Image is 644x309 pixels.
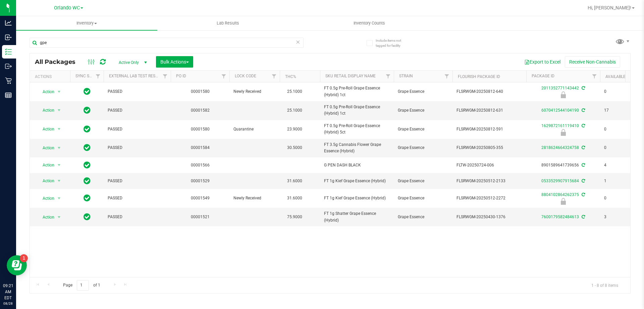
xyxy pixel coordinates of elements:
span: 4 [604,162,630,168]
span: select [55,106,63,115]
span: In Sync [84,106,91,115]
span: Quarantine [233,126,276,132]
a: 8804102864262375 [541,192,579,197]
span: FT 1g Shatter Grape Essence (Hybrid) [324,210,390,223]
a: 2818624664324758 [541,145,579,150]
span: In Sync [84,176,91,186]
inline-svg: Reports [5,92,12,99]
span: Action [37,143,55,153]
span: Lab Results [208,20,248,26]
span: PASSED [108,195,167,201]
a: Available [605,74,626,79]
span: Grape Essence [398,178,448,184]
a: Filter [269,71,280,82]
a: Flourish Package ID [458,74,500,79]
a: 1629872161119410 [541,123,579,128]
span: Action [37,124,55,134]
div: Actions [35,74,67,79]
span: FLTW-20250724-006 [457,162,522,168]
span: Sync from Compliance System [581,145,585,150]
inline-svg: Outbound [5,63,12,70]
span: 23.9000 [284,124,306,134]
span: PASSED [108,107,167,114]
span: In Sync [84,193,91,203]
a: Filter [589,71,600,82]
span: 30.5000 [284,143,306,153]
span: 0 [604,195,630,201]
a: Inventory [16,16,157,30]
span: FLSRWGM-20250430-1376 [457,214,522,220]
a: Lock Code [235,74,256,78]
span: FT 0.5g Pre-Roll Grape Essence (Hybrid) 1ct [324,104,390,117]
span: Action [37,194,55,203]
span: FT 0.5g Pre-Roll Grape Essence (Hybrid) 1ct [324,85,390,98]
span: select [55,124,63,134]
span: PASSED [108,214,167,220]
span: In Sync [84,143,91,152]
span: FLSRWGM-20250812-640 [457,88,522,95]
span: PASSED [108,126,167,132]
span: FLSRWGM-20250805-355 [457,145,522,151]
div: 8901589641739656 [525,162,601,168]
span: FT 1g Kief Grape Essence (Hybrid) [324,195,390,201]
span: Sync from Compliance System [581,163,585,167]
a: 00001584 [191,145,210,150]
a: 00001582 [191,108,210,113]
a: 00001566 [191,163,210,167]
a: 2011352771143442 [541,86,579,90]
span: Sync from Compliance System [581,123,585,128]
a: Inventory Counts [299,16,440,30]
a: PO ID [176,74,186,78]
div: Newly Received [525,198,601,205]
a: Sku Retail Display Name [325,74,376,78]
span: Action [37,213,55,222]
span: PASSED [108,88,167,95]
iframe: Resource center unread badge [20,254,28,262]
span: 25.1000 [284,106,306,115]
span: In Sync [84,212,91,222]
span: Sync from Compliance System [581,179,585,183]
span: select [55,194,63,203]
span: Grape Essence [398,214,448,220]
a: Filter [160,71,171,82]
span: Sync from Compliance System [581,108,585,113]
span: Sync from Compliance System [581,215,585,219]
span: Clear [296,38,300,46]
span: Inventory Counts [344,20,394,26]
button: Bulk Actions [156,56,193,68]
span: Grape Essence [398,145,448,151]
span: FT 3.5g Cannabis Flower Grape Essence (Hybrid) [324,142,390,154]
span: Action [37,160,55,170]
span: FT 1g Kief Grape Essence (Hybrid) [324,178,390,184]
span: 1 [604,178,630,184]
a: Package ID [532,74,554,78]
a: Filter [93,71,104,82]
span: Grape Essence [398,195,448,201]
span: All Packages [35,58,82,66]
span: FLSRWGM-20250812-591 [457,126,522,132]
inline-svg: Retail [5,77,12,84]
span: 31.6000 [284,176,306,186]
span: select [55,176,63,186]
span: 0 [604,126,630,132]
span: 75.9000 [284,212,306,222]
span: Sync from Compliance System [581,86,585,90]
a: 7600179582484613 [541,215,579,219]
span: Action [37,106,55,115]
a: 00001529 [191,179,210,183]
a: Strain [399,74,413,78]
span: Grape Essence [398,88,448,95]
a: Lab Results [157,16,299,30]
button: Receive Non-Cannabis [565,56,620,68]
inline-svg: Inventory [5,48,12,55]
span: FLSRWGM-20250812-631 [457,107,522,114]
span: In Sync [84,87,91,96]
a: THC% [285,74,296,79]
span: Inventory [16,20,157,26]
span: Bulk Actions [160,59,189,65]
iframe: Resource center [7,255,27,275]
p: 09:21 AM EDT [3,283,13,301]
input: Search Package ID, Item Name, SKU, Lot or Part Number... [30,38,304,48]
span: In Sync [84,160,91,170]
